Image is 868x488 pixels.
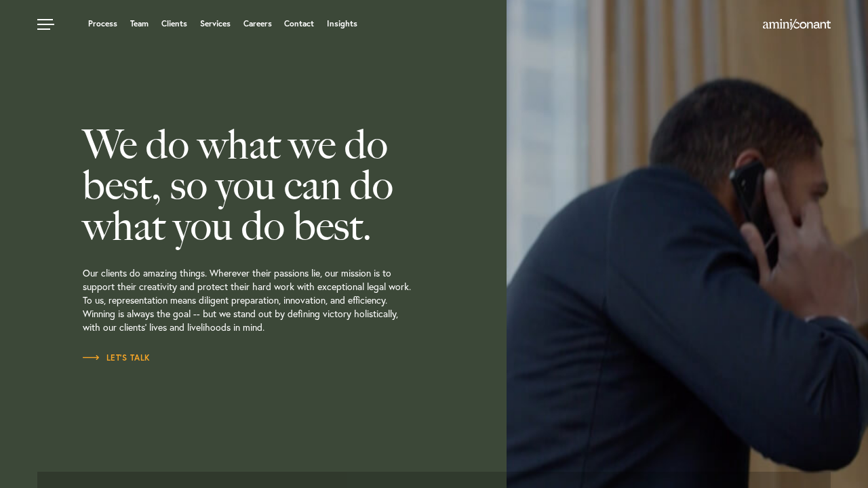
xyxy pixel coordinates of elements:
a: Contact [284,20,314,28]
img: Amini & Conant [763,19,831,30]
p: Our clients do amazing things. Wherever their passions lie, our mission is to support their creat... [83,246,496,351]
a: Careers [243,20,272,28]
a: Process [88,20,117,28]
a: Insights [327,20,357,28]
a: Clients [161,20,187,28]
a: Services [200,20,231,28]
h2: We do what we do best, so you can do what you do best. [83,124,496,246]
span: Let’s Talk [83,354,151,362]
a: Team [130,20,149,28]
a: Let’s Talk [83,351,151,365]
